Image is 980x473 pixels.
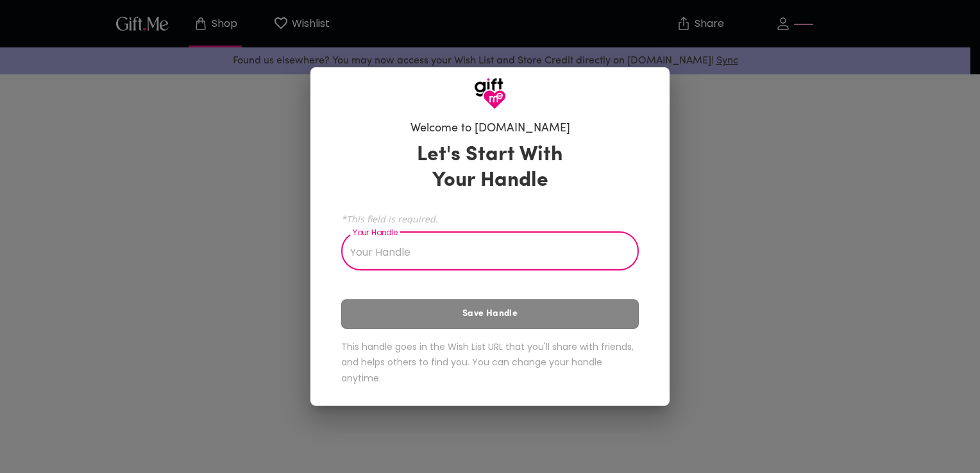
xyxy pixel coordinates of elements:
span: *This field is required. [341,213,639,225]
h6: Welcome to [DOMAIN_NAME] [410,121,570,137]
h6: This handle goes in the Wish List URL that you'll share with friends, and helps others to find yo... [341,339,639,386]
input: Your Handle [341,235,625,270]
h3: Let's Start With Your Handle [401,142,579,194]
img: GiftMe Logo [474,78,506,110]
